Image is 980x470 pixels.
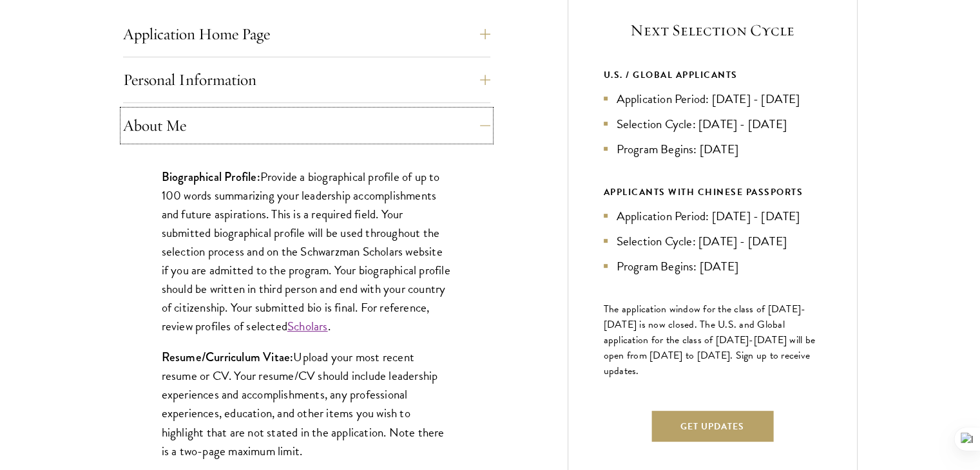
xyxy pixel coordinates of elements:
div: U.S. / GLOBAL APPLICANTS [604,67,821,83]
strong: Resume/Curriculum Vitae: [162,348,294,366]
button: Get Updates [651,411,773,442]
p: Upload your most recent resume or CV. Your resume/CV should include leadership experiences and ac... [162,348,452,460]
li: Program Begins: [DATE] [604,257,821,276]
li: Program Begins: [DATE] [604,140,821,158]
button: Application Home Page [123,19,490,50]
button: Personal Information [123,64,490,95]
div: APPLICANTS WITH CHINESE PASSPORTS [604,184,821,200]
h5: Next Selection Cycle [604,19,821,41]
li: Application Period: [DATE] - [DATE] [604,89,821,108]
li: Selection Cycle: [DATE] - [DATE] [604,115,821,133]
span: The application window for the class of [DATE]-[DATE] is now closed. The U.S. and Global applicat... [604,301,816,379]
strong: Biographical Profile: [162,168,260,185]
li: Application Period: [DATE] - [DATE] [604,207,821,225]
a: Scholars [287,317,328,335]
button: About Me [123,110,490,141]
li: Selection Cycle: [DATE] - [DATE] [604,232,821,250]
p: Provide a biographical profile of up to 100 words summarizing your leadership accomplishments and... [162,167,452,336]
